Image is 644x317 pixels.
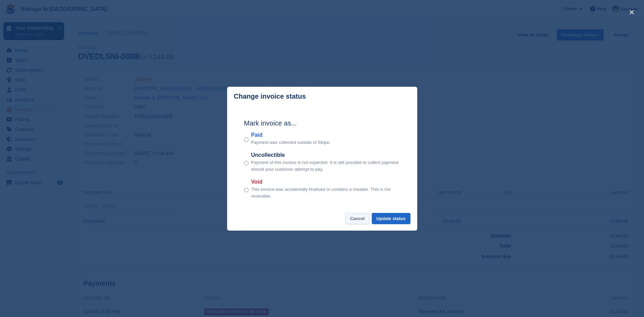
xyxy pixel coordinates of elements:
[251,178,400,186] label: Void
[244,118,400,128] h2: Mark invoice as...
[251,186,400,199] p: This invoice was accidentally finalised or contains a mistake. This is not reversible.
[234,93,306,100] p: Change invoice status
[251,151,400,159] label: Uncollectible
[251,139,331,146] p: Payment was collected outside of Stripe.
[626,7,637,18] button: close
[372,213,410,224] button: Update status
[251,131,331,139] label: Paid
[251,159,400,172] p: Payment of this invoice is not expected. It is still possible to collect payment should your cust...
[345,213,369,224] button: Cancel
